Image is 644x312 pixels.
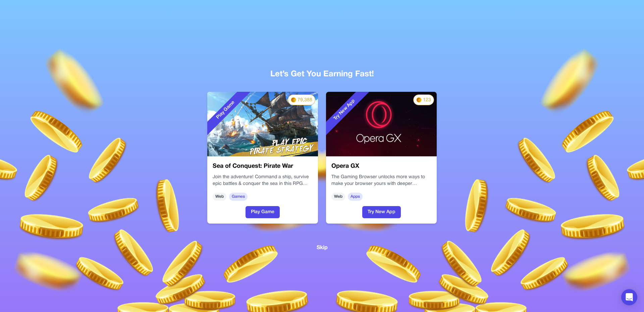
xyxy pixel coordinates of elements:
span: Games [229,193,248,201]
div: Let’s Get You Earning Fast! [118,69,526,80]
button: Skip [317,243,328,252]
span: 79,388 [298,97,312,104]
span: Web [213,193,226,201]
img: PMs [416,97,422,103]
div: Play Game [198,82,254,138]
div: Try New App [316,82,373,138]
span: Apps [348,193,363,201]
span: Web [331,193,345,201]
button: Try New App [362,206,401,218]
span: 123 [423,97,431,104]
div: Open Intercom Messenger [621,289,637,305]
button: Play Game [246,206,280,218]
h3: Sea of Conquest: Pirate War [213,162,313,171]
img: PMs [291,97,296,103]
p: The Gaming Browser unlocks more ways to make your browser yours with deeper personalization and a... [331,174,431,187]
p: Join the adventure! Command a ship, survive epic battles & conquer the sea in this RPG strategy g... [213,174,313,187]
h3: Opera GX [331,162,431,171]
